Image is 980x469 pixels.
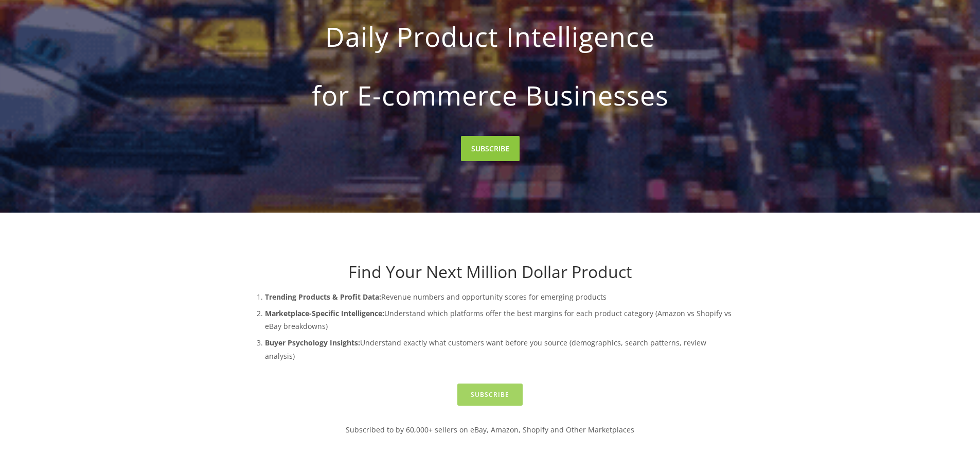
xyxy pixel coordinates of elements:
p: Understand exactly what customers want before you source (demographics, search patterns, review a... [265,336,736,362]
p: Subscribed to by 60,000+ sellers on eBay, Amazon, Shopify and Other Marketplaces [244,423,736,436]
strong: Buyer Psychology Insights: [265,338,360,348]
strong: Trending Products & Profit Data: [265,292,381,302]
strong: Marketplace-Specific Intelligence: [265,308,384,318]
strong: Daily Product Intelligence [261,12,720,61]
a: Subscribe [457,384,523,406]
h1: Find Your Next Million Dollar Product [244,262,736,282]
a: SUBSCRIBE [461,136,520,161]
p: Revenue numbers and opportunity scores for emerging products [265,290,736,303]
strong: for E-commerce Businesses [261,71,720,119]
p: Understand which platforms offer the best margins for each product category (Amazon vs Shopify vs... [265,307,736,333]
